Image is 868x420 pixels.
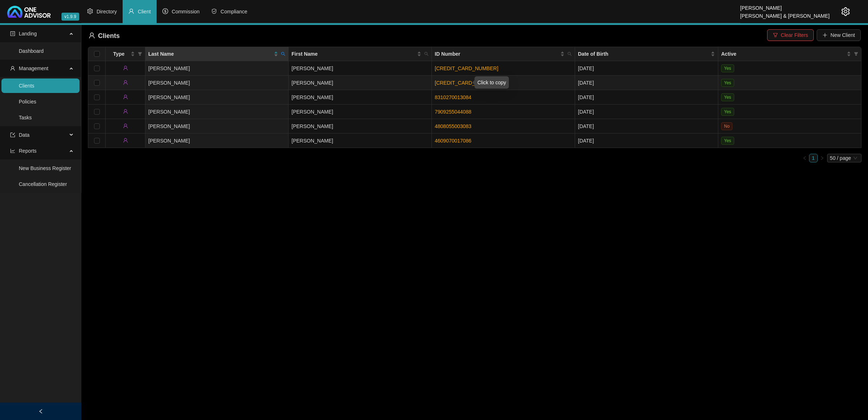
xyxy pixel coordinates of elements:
div: [PERSON_NAME] [740,2,830,10]
div: Click to copy [475,76,509,89]
span: Clear Filters [781,31,808,39]
span: filter [773,33,778,38]
button: Clear Filters [767,29,814,41]
a: 7909255044088 [435,109,471,115]
a: Cancellation Register [19,181,67,187]
td: [PERSON_NAME] [145,76,289,90]
span: import [10,132,15,137]
img: 2df55531c6924b55f21c4cf5d4484680-logo-light.svg [7,6,51,18]
a: New Business Register [19,165,71,171]
a: Clients [19,83,34,89]
span: filter [138,52,142,56]
td: [DATE] [575,119,718,133]
span: Client [138,9,151,14]
td: [PERSON_NAME] [145,105,289,119]
th: Type [106,47,145,61]
span: Last Name [148,50,272,58]
span: user [123,123,128,128]
span: Active [721,50,845,58]
span: Management [19,65,48,71]
td: [PERSON_NAME] [289,119,432,133]
span: New Client [830,31,855,39]
span: Type [109,50,129,58]
span: Yes [721,64,734,72]
td: [DATE] [575,90,718,105]
a: Policies [19,99,36,105]
li: Previous Page [800,154,809,162]
th: Active [718,47,861,61]
td: [PERSON_NAME] [289,133,432,148]
a: 1 [809,154,817,162]
a: [CREDIT_CARD_NUMBER] [435,65,498,71]
span: profile [10,31,15,36]
span: filter [852,48,860,59]
li: 1 [809,154,818,162]
span: dollar [162,8,168,14]
span: Landing [19,31,37,37]
a: 4808055003083 [435,123,471,129]
li: Next Page [818,154,826,162]
span: v1.9.9 [61,13,79,21]
span: No [721,122,732,130]
span: Yes [721,93,734,101]
span: Clients [98,32,120,39]
a: Tasks [19,115,32,120]
th: First Name [289,47,432,61]
span: left [38,409,43,414]
span: filter [136,48,144,59]
td: [PERSON_NAME] [145,90,289,105]
td: [PERSON_NAME] [289,105,432,119]
span: Data [19,132,30,138]
td: [DATE] [575,105,718,119]
span: user [123,65,128,71]
span: First Name [292,50,416,58]
span: setting [841,7,850,16]
span: user [128,8,134,14]
th: ID Number [432,47,575,61]
span: Commission [172,9,200,14]
td: [PERSON_NAME] [145,133,289,148]
div: [PERSON_NAME] & [PERSON_NAME] [740,10,830,18]
td: [PERSON_NAME] [289,90,432,105]
span: Yes [721,79,734,87]
button: New Client [817,29,861,41]
span: Date of Birth [578,50,709,58]
button: right [818,154,826,162]
span: search [567,52,572,56]
td: [PERSON_NAME] [289,76,432,90]
span: user [123,138,128,143]
span: search [423,48,430,59]
span: right [820,156,824,160]
span: plus [822,33,827,38]
a: 8310270013084 [435,94,471,100]
span: left [803,156,807,160]
span: Directory [97,9,117,14]
span: user [123,80,128,85]
span: setting [87,8,93,14]
span: Yes [721,137,734,145]
span: search [424,52,429,56]
td: [PERSON_NAME] [145,119,289,133]
td: [PERSON_NAME] [145,61,289,76]
td: [DATE] [575,76,718,90]
button: left [800,154,809,162]
td: [PERSON_NAME] [289,61,432,76]
span: search [281,52,285,56]
span: filter [854,52,858,56]
span: Compliance [221,9,247,14]
span: search [566,48,573,59]
a: Dashboard [19,48,44,54]
span: user [89,32,95,39]
a: [CREDIT_CARD_NUMBER] [435,80,498,86]
th: Date of Birth [575,47,718,61]
span: 50 / page [830,154,859,162]
span: search [280,48,287,59]
span: line-chart [10,148,15,153]
td: [DATE] [575,133,718,148]
span: ID Number [435,50,559,58]
span: Reports [19,148,37,154]
a: 4609070017086 [435,138,471,144]
td: [DATE] [575,61,718,76]
span: user [10,66,15,71]
div: Page Size [827,154,861,162]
